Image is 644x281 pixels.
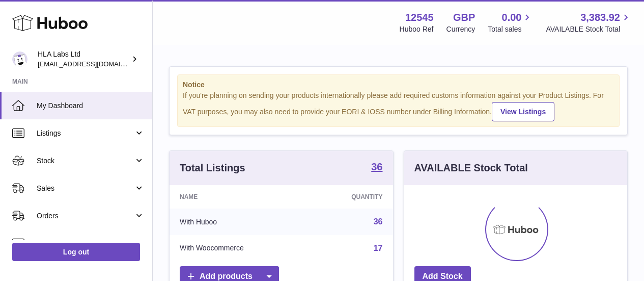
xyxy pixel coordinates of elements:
th: Quantity [308,185,393,209]
span: Total sales [488,24,533,34]
div: Huboo Ref [400,24,434,34]
strong: 12545 [405,11,434,24]
td: With Huboo [170,209,308,235]
td: With Woocommerce [170,235,308,262]
strong: Notice [183,80,614,90]
span: Listings [37,129,134,138]
span: AVAILABLE Stock Total [546,24,632,34]
a: 36 [374,217,383,226]
a: 3,383.92 AVAILABLE Stock Total [546,11,632,34]
h3: Total Listings [180,161,245,175]
a: 17 [374,244,383,252]
div: Currency [446,24,475,34]
img: internalAdmin-12545@internal.huboo.com [12,52,27,67]
span: Orders [37,211,134,221]
a: View Listings [492,102,554,121]
div: HLA Labs Ltd [38,49,129,69]
strong: 36 [371,162,382,172]
span: Stock [37,156,134,166]
a: 36 [371,162,382,174]
a: Log out [12,243,140,261]
span: My Dashboard [37,101,145,111]
h3: AVAILABLE Stock Total [414,161,528,175]
a: 0.00 Total sales [488,11,533,34]
th: Name [170,185,308,209]
span: Sales [37,184,134,193]
div: If you're planning on sending your products internationally please add required customs informati... [183,91,614,121]
span: 3,383.92 [580,11,620,24]
strong: GBP [453,11,475,24]
span: [EMAIL_ADDRESS][DOMAIN_NAME] [38,60,150,68]
span: Usage [37,239,145,248]
span: 0.00 [502,11,522,24]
